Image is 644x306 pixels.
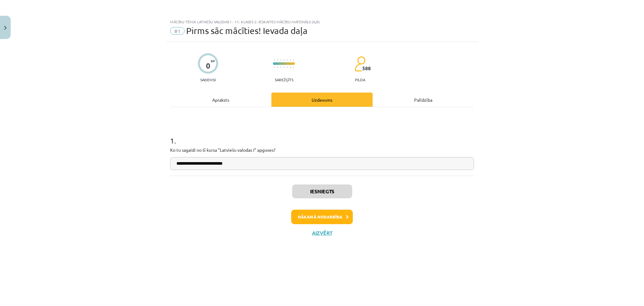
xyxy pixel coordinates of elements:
img: icon-short-line-57e1e144782c952c97e751825c79c345078a6d821885a25fce030b3d8c18986b.svg [284,66,284,68]
button: Aizvērt [310,230,334,236]
img: students-c634bb4e5e11cddfef0936a35e636f08e4e9abd3cc4e673bd6f9a4125e45ecb1.svg [354,56,365,72]
img: icon-short-line-57e1e144782c952c97e751825c79c345078a6d821885a25fce030b3d8c18986b.svg [287,66,287,68]
div: Mācību tēma: Latviešu valodas i - 11. klases 2. ieskaites mācību materiāls (a,b) [170,20,474,24]
span: Pirms sāc mācīties! Ievada daļa [186,25,308,36]
span: #1 [170,27,185,35]
p: Sarežģīts [275,77,293,82]
div: 0 [206,61,210,70]
img: icon-short-line-57e1e144782c952c97e751825c79c345078a6d821885a25fce030b3d8c18986b.svg [274,59,275,61]
h1: 1 . [170,125,474,145]
img: icon-close-lesson-0947bae3869378f0d4975bcd49f059093ad1ed9edebbc8119c70593378902aed.svg [4,26,7,30]
div: Uzdevums [271,93,373,107]
img: icon-short-line-57e1e144782c952c97e751825c79c345078a6d821885a25fce030b3d8c18986b.svg [284,59,284,61]
img: icon-short-line-57e1e144782c952c97e751825c79c345078a6d821885a25fce030b3d8c18986b.svg [287,59,287,61]
p: pilda [355,77,365,82]
button: Iesniegts [292,184,352,198]
img: icon-short-line-57e1e144782c952c97e751825c79c345078a6d821885a25fce030b3d8c18986b.svg [277,66,278,68]
img: icon-short-line-57e1e144782c952c97e751825c79c345078a6d821885a25fce030b3d8c18986b.svg [280,59,281,61]
button: Nākamā nodarbība [291,210,353,224]
div: Apraksts [170,93,271,107]
p: Saņemsi [198,77,218,82]
span: 588 [362,65,371,71]
img: icon-short-line-57e1e144782c952c97e751825c79c345078a6d821885a25fce030b3d8c18986b.svg [280,66,281,68]
img: icon-short-line-57e1e144782c952c97e751825c79c345078a6d821885a25fce030b3d8c18986b.svg [293,66,294,68]
div: Palīdzība [373,93,474,107]
img: icon-short-line-57e1e144782c952c97e751825c79c345078a6d821885a25fce030b3d8c18986b.svg [274,66,275,68]
img: icon-short-line-57e1e144782c952c97e751825c79c345078a6d821885a25fce030b3d8c18986b.svg [277,59,278,61]
img: icon-short-line-57e1e144782c952c97e751825c79c345078a6d821885a25fce030b3d8c18986b.svg [293,59,294,61]
span: XP [211,59,215,63]
p: Ko tu sagaidi no šī kursa "Latviešu valodas I" apguves? [170,147,474,153]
